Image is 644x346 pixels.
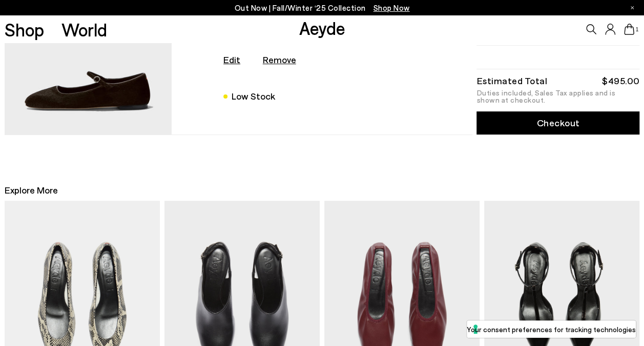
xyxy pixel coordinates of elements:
[476,78,547,85] div: Estimated Total
[223,54,240,65] a: Edit
[467,324,636,335] label: Your consent preferences for tracking technologies
[373,3,410,12] span: Navigate to /collections/new-in
[476,90,639,104] div: Duties included, Sales Tax applies and is shown at checkout.
[232,89,275,103] div: Low Stock
[299,17,345,39] a: Aeyde
[476,112,639,135] a: Checkout
[263,54,296,65] u: Remove
[5,21,44,39] a: Shop
[61,21,107,39] a: World
[624,24,634,35] a: 1
[602,78,640,85] div: $495.00
[235,2,410,14] p: Out Now | Fall/Winter ‘25 Collection
[467,320,636,338] button: Your consent preferences for tracking technologies
[634,27,639,32] span: 1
